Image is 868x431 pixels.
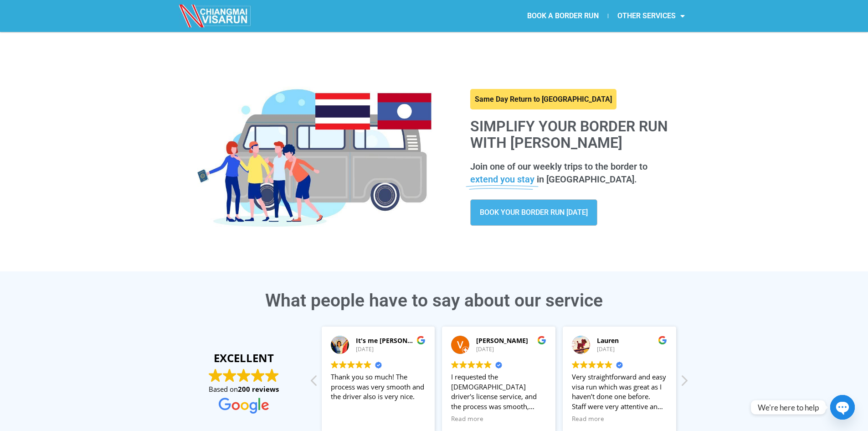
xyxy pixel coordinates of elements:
h3: What people have to say about our service [179,292,689,310]
img: It's me Nona G. profile picture [331,336,349,354]
strong: EXCELLENT [188,350,300,366]
img: Google [588,361,596,369]
img: Google [537,336,546,345]
img: Google [223,369,236,382]
img: Google [339,361,347,369]
div: [PERSON_NAME] [476,336,546,345]
span: Join one of our weekly trips to the border to [470,161,647,172]
img: Google [605,361,612,369]
img: Google [580,361,588,369]
h1: Simplify your border run with [PERSON_NAME] [470,119,680,151]
img: Lauren profile picture [572,336,590,354]
span: Read more [572,415,604,423]
img: Google [265,369,279,382]
img: Google [596,361,604,369]
img: Google [467,361,475,369]
div: It's me [PERSON_NAME] [356,336,426,345]
img: Google [364,361,371,369]
img: Google [219,398,269,414]
a: BOOK YOUR BORDER RUN [DATE] [470,199,597,226]
span: in [GEOGRAPHIC_DATA]. [537,174,637,185]
img: Google [484,361,492,369]
div: Thank you so much! The process was very smooth and the driver also is very nice. [331,372,426,412]
img: Google [355,361,363,369]
img: Google [209,369,222,382]
strong: 200 reviews [238,384,279,394]
nav: Menu [434,5,694,26]
img: Google [476,361,483,369]
div: [DATE] [597,346,667,353]
div: Lauren [597,336,667,345]
div: [DATE] [476,346,546,353]
img: Google [658,336,667,345]
img: Google [416,336,426,345]
div: Very straightforward and easy visa run which was great as I haven’t done one before. Staff were v... [572,372,667,412]
img: Google [459,361,467,369]
img: Google [451,361,459,369]
div: [DATE] [356,346,426,353]
img: Google [572,361,580,369]
img: Victor A profile picture [451,336,469,354]
a: BOOK A BORDER RUN [518,5,608,26]
img: Google [237,369,251,382]
img: Google [347,361,355,369]
span: BOOK YOUR BORDER RUN [DATE] [480,209,588,216]
img: Google [251,369,265,382]
img: Google [331,361,339,369]
span: Read more [451,415,483,423]
div: Previous review [310,374,319,392]
span: Based on [209,384,279,394]
div: I requested the [DEMOGRAPHIC_DATA] driver's license service, and the process was smooth, professi... [451,372,546,412]
a: OTHER SERVICES [608,5,694,26]
div: Next review [679,374,688,392]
